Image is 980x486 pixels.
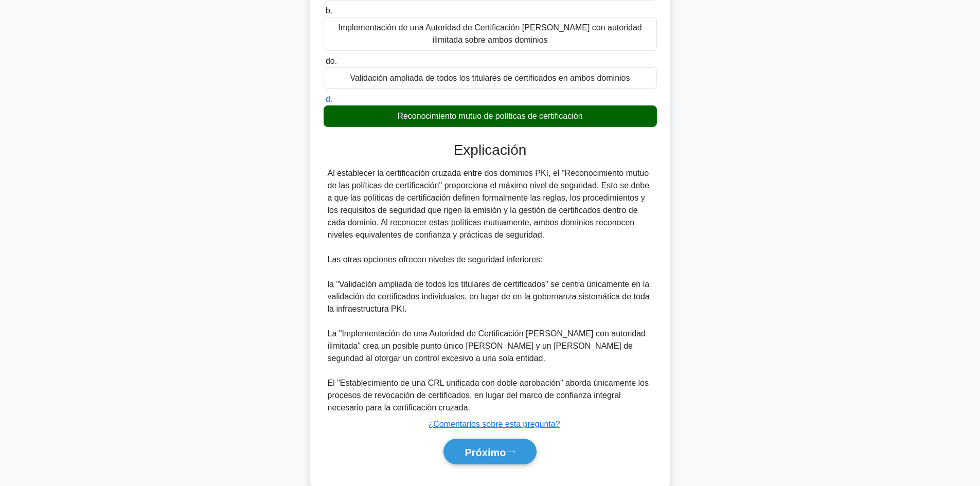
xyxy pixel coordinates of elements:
[328,379,649,412] font: El "Establecimiento de una CRL unificada con doble aprobación" aborda únicamente los procesos de ...
[326,57,337,65] font: do.
[397,112,582,120] font: Reconocimiento mutuo de políticas de certificación
[328,280,650,313] font: la "Validación ampliada de todos los titulares de certificados" se centra únicamente en la valida...
[428,420,560,428] a: ¿Comentarios sobre esta pregunta?
[326,6,332,15] font: b.
[328,329,646,363] font: La "Implementación de una Autoridad de Certificación [PERSON_NAME] con autoridad ilimitada" crea ...
[326,95,332,103] font: d.
[443,439,536,465] button: Próximo
[328,255,543,264] font: Las otras opciones ofrecen niveles de seguridad inferiores:
[465,446,506,458] font: Próximo
[338,23,642,44] font: Implementación de una Autoridad de Certificación [PERSON_NAME] con autoridad ilimitada sobre ambo...
[454,142,527,158] font: Explicación
[350,74,630,82] font: Validación ampliada de todos los titulares de certificados en ambos dominios
[328,169,650,239] font: Al establecer la certificación cruzada entre dos dominios PKI, el "Reconocimiento mutuo de las po...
